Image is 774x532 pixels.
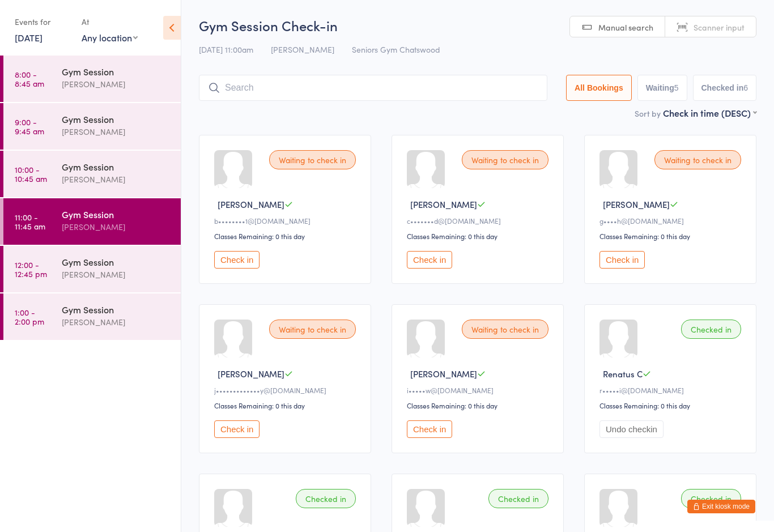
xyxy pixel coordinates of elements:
[15,31,42,44] a: [DATE]
[3,198,181,245] a: 11:00 -11:45 amGym Session[PERSON_NAME]
[599,420,664,438] button: Undo checkin
[199,75,547,101] input: Search
[62,173,171,186] div: [PERSON_NAME]
[82,12,138,31] div: At
[599,231,745,241] div: Classes Remaining: 0 this day
[599,251,645,269] button: Check in
[62,208,171,220] div: Gym Session
[218,198,284,210] span: [PERSON_NAME]
[693,75,757,101] button: Checked in6
[637,75,687,101] button: Waiting5
[62,303,171,316] div: Gym Session
[674,83,679,92] div: 5
[271,44,334,55] span: [PERSON_NAME]
[407,231,552,241] div: Classes Remaining: 0 this day
[488,489,548,508] div: Checked in
[410,368,477,380] span: [PERSON_NAME]
[62,113,171,125] div: Gym Session
[15,212,45,231] time: 11:00 - 11:45 am
[269,320,356,339] div: Waiting to check in
[214,251,260,269] button: Check in
[62,268,171,281] div: [PERSON_NAME]
[407,385,552,395] div: i•••••w@[DOMAIN_NAME]
[599,385,745,395] div: r•••••i@[DOMAIN_NAME]
[62,65,171,78] div: Gym Session
[681,320,741,339] div: Checked in
[199,16,756,35] h2: Gym Session Check-in
[407,216,552,225] div: c•••••••d@[DOMAIN_NAME]
[214,420,260,438] button: Check in
[462,150,548,169] div: Waiting to check in
[269,150,356,169] div: Waiting to check in
[62,78,171,91] div: [PERSON_NAME]
[687,500,755,513] button: Exit kiosk mode
[15,308,44,326] time: 1:00 - 2:00 pm
[218,368,284,380] span: [PERSON_NAME]
[82,31,138,44] div: Any location
[654,150,741,169] div: Waiting to check in
[352,44,440,55] span: Seniors Gym Chatswood
[15,70,44,88] time: 8:00 - 8:45 am
[566,75,632,101] button: All Bookings
[694,22,745,33] span: Scanner input
[663,107,756,119] div: Check in time (DESC)
[296,489,356,508] div: Checked in
[199,44,253,55] span: [DATE] 11:00am
[603,198,670,210] span: [PERSON_NAME]
[214,401,359,410] div: Classes Remaining: 0 this day
[3,56,181,102] a: 8:00 -8:45 amGym Session[PERSON_NAME]
[214,231,359,241] div: Classes Remaining: 0 this day
[743,83,748,92] div: 6
[3,151,181,197] a: 10:00 -10:45 amGym Session[PERSON_NAME]
[214,216,359,225] div: b••••••••1@[DOMAIN_NAME]
[15,12,70,31] div: Events for
[62,125,171,138] div: [PERSON_NAME]
[62,160,171,173] div: Gym Session
[462,320,548,339] div: Waiting to check in
[214,385,359,395] div: j•••••••••••••y@[DOMAIN_NAME]
[603,368,643,380] span: Renatus C
[15,260,47,278] time: 12:00 - 12:45 pm
[62,220,171,233] div: [PERSON_NAME]
[3,103,181,150] a: 9:00 -9:45 amGym Session[PERSON_NAME]
[681,489,741,508] div: Checked in
[15,165,47,183] time: 10:00 - 10:45 am
[3,246,181,292] a: 12:00 -12:45 pmGym Session[PERSON_NAME]
[598,22,653,33] span: Manual search
[62,316,171,329] div: [PERSON_NAME]
[62,256,171,268] div: Gym Session
[407,401,552,410] div: Classes Remaining: 0 this day
[635,108,661,119] label: Sort by
[15,117,44,135] time: 9:00 - 9:45 am
[410,198,477,210] span: [PERSON_NAME]
[407,420,452,438] button: Check in
[3,293,181,340] a: 1:00 -2:00 pmGym Session[PERSON_NAME]
[599,216,745,225] div: g••••h@[DOMAIN_NAME]
[599,401,745,410] div: Classes Remaining: 0 this day
[407,251,452,269] button: Check in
